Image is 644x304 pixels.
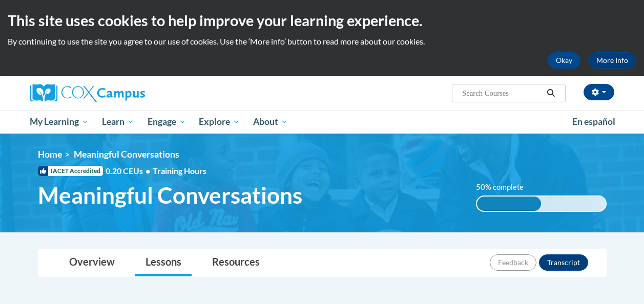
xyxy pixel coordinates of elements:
[253,116,288,128] span: About
[106,165,153,177] span: 0.20 CEUs
[146,166,150,176] span: •
[192,110,246,134] a: Explore
[95,110,141,134] a: Learn
[246,110,295,134] a: About
[8,10,636,31] h2: This site uses cookies to help improve your learning experience.
[38,166,103,176] span: IACET Accredited
[584,84,614,100] button: Account Settings
[588,52,636,69] a: More Info
[23,110,622,134] div: Main menu
[74,149,179,160] span: Meaningful Conversations
[38,149,62,160] a: Home
[148,116,186,128] span: Engage
[202,249,270,276] a: Resources
[153,166,206,176] span: Training Hours
[24,110,96,134] a: My Learning
[548,52,580,69] button: Okay
[30,84,145,102] img: Cox Campus
[30,84,215,102] a: Cox Campus
[141,110,193,134] a: Engage
[59,249,125,276] a: Overview
[30,116,89,128] span: My Learning
[477,197,542,211] div: 50% complete
[566,111,622,133] a: En español
[539,254,588,271] button: Transcript
[461,87,543,99] input: Search Courses
[476,182,535,193] label: 50% complete
[8,36,636,47] p: By continuing to use the site you agree to our use of cookies. Use the ‘More info’ button to read...
[38,182,302,209] span: Meaningful Conversations
[572,116,615,127] span: En español
[102,116,134,128] span: Learn
[543,87,558,99] button: Search
[199,116,240,128] span: Explore
[135,249,192,276] a: Lessons
[490,254,536,271] button: Feedback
